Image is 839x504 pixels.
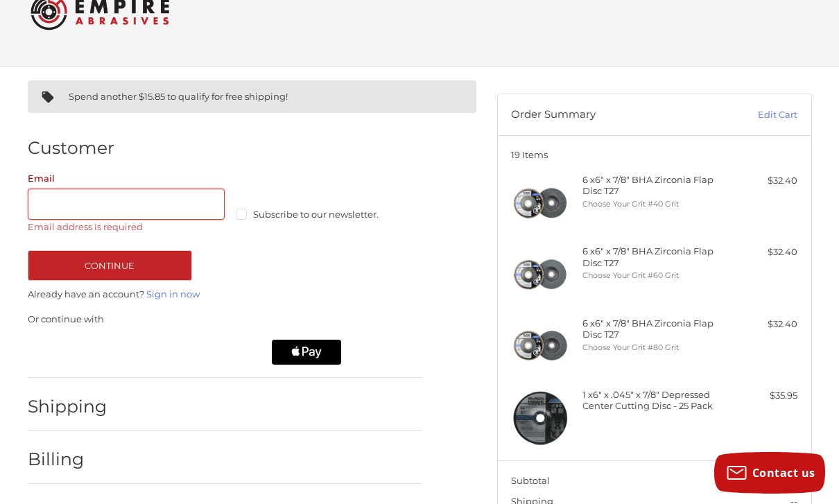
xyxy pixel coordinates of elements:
[726,389,797,403] div: $35.95
[582,342,723,354] li: Choose Your Grit #80 Grit
[714,452,825,494] button: Contact us
[726,318,797,331] div: $32.40
[28,137,114,159] h2: Customer
[28,288,422,302] p: Already have an account?
[28,172,225,186] label: Email
[146,288,200,299] a: Sign in now
[582,198,723,210] li: Choose Your Grit #40 Grit
[28,221,225,232] label: Email address is required
[23,340,134,365] iframe: PayPal-paypal
[28,313,422,327] p: Or continue with
[582,318,723,340] h4: 6 x 6" x 7/8" BHA Zirconia Flap Disc T27
[582,245,723,268] h4: 6 x 6" x 7/8" BHA Zirconia Flap Disc T27
[28,449,109,470] h2: Billing
[28,250,192,281] button: Continue
[582,174,723,197] h4: 6 x 6" x 7/8" BHA Zirconia Flap Disc T27
[511,475,550,486] span: Subtotal
[582,270,723,281] li: Choose Your Grit #60 Grit
[69,91,288,102] span: Spend another $15.85 to qualify for free shipping!
[752,465,815,480] span: Contact us
[511,149,797,160] h3: 19 Items
[726,174,797,188] div: $32.40
[28,396,109,417] h2: Shipping
[253,209,379,220] span: Subscribe to our newsletter.
[707,108,797,122] a: Edit Cart
[726,245,797,259] div: $32.40
[511,108,706,122] h3: Order Summary
[148,340,259,365] iframe: PayPal-paylater
[582,389,723,412] h4: 1 x 6" x .045" x 7/8" Depressed Center Cutting Disc - 25 Pack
